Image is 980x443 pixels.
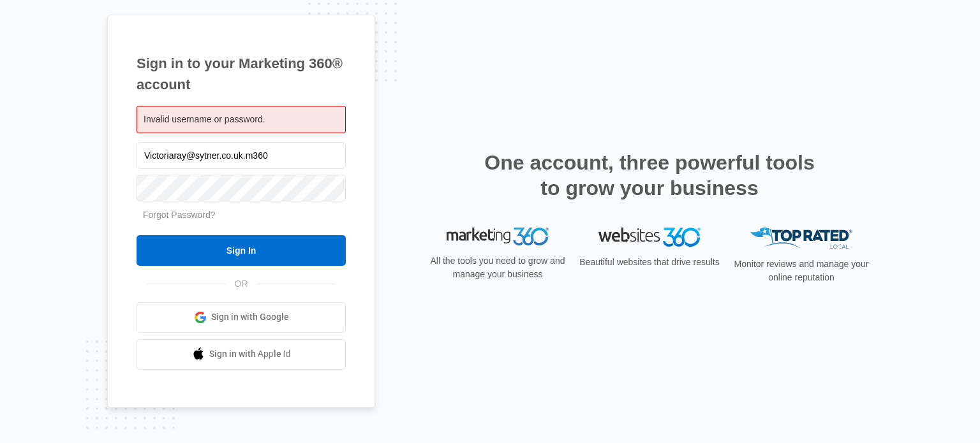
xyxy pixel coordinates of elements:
p: Beautiful websites that drive results [578,256,721,269]
input: Email [137,142,346,169]
p: Monitor reviews and manage your online reputation [730,258,873,284]
p: All the tools you need to grow and manage your business [426,254,569,281]
span: Sign in with Apple Id [209,347,291,361]
input: Sign In [137,235,346,266]
a: Sign in with Apple Id [137,339,346,370]
span: Invalid username or password. [144,114,265,124]
a: Sign in with Google [137,302,346,333]
img: Top Rated Local [750,228,852,249]
a: Forgot Password? [143,210,216,220]
h2: One account, three powerful tools to grow your business [480,150,819,201]
img: Marketing 360 [447,228,549,245]
h1: Sign in to your Marketing 360® account [137,53,346,95]
span: Sign in with Google [211,310,289,324]
span: OR [226,277,257,291]
img: Websites 360 [598,228,701,246]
